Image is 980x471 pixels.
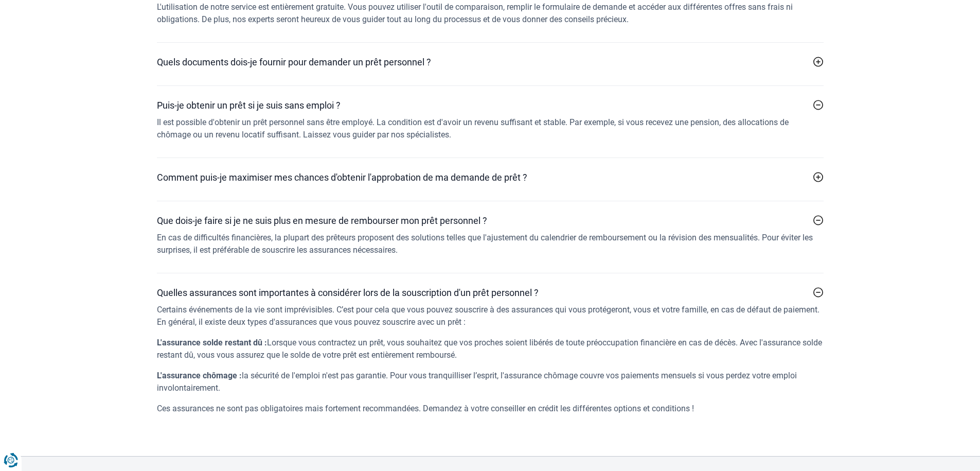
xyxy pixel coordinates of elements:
[157,170,527,184] h2: Comment puis-je maximiser mes chances d'obtenir l'approbation de ma demande de prêt ?
[157,371,242,380] strong: L'assurance chômage :
[157,232,824,256] div: En cas de difficultés financières, la plupart des prêteurs proposent des solutions telles que l'a...
[157,304,824,328] p: Certains événements de la vie sont imprévisibles. C’est pour cela que vous pouvez souscrire à des...
[157,1,824,26] div: L'utilisation de notre service est entièrement gratuite. Vous pouvez utiliser l'outil de comparai...
[157,286,824,300] a: Quelles assurances sont importantes à considérer lors de la souscription d'un prêt personnel ?
[157,214,824,228] a: Que dois-je faire si je ne suis plus en mesure de rembourser mon prêt personnel ?
[157,116,824,141] div: Il est possible d'obtenir un prêt personnel sans être employé. La condition est d'avoir un revenu...
[157,286,539,300] h2: Quelles assurances sont importantes à considérer lors de la souscription d'un prêt personnel ?
[157,170,824,184] a: Comment puis-je maximiser mes chances d'obtenir l'approbation de ma demande de prêt ?
[157,214,487,228] h2: Que dois-je faire si je ne suis plus en mesure de rembourser mon prêt personnel ?
[157,338,267,347] strong: L'assurance solde restant dû :
[157,403,824,415] p: Ces assurances ne sont pas obligatoires mais fortement recommandées. Demandez à votre conseiller ...
[157,370,824,394] p: la sécurité de l'emploi n'est pas garantie. Pour vous tranquilliser l’esprit, l'assurance chômage...
[157,98,824,112] a: Puis-je obtenir un prêt si je suis sans emploi ?
[157,55,824,69] a: Quels documents dois-je fournir pour demander un prêt personnel ?
[157,55,431,69] h2: Quels documents dois-je fournir pour demander un prêt personnel ?
[157,337,824,361] p: Lorsque vous contractez un prêt, vous souhaitez que vos proches soient libérés de toute préoccupa...
[157,98,341,112] h2: Puis-je obtenir un prêt si je suis sans emploi ?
